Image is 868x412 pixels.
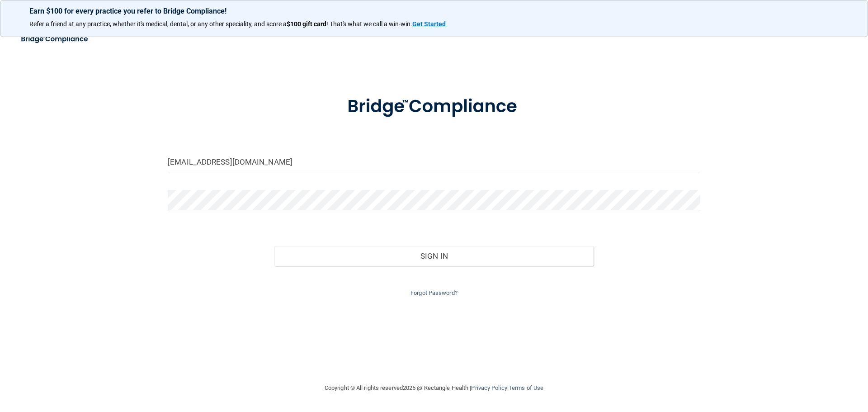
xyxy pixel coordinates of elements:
p: Earn $100 for every practice you refer to Bridge Compliance! [29,7,839,15]
img: bridge_compliance_login_screen.278c3ca4.svg [14,30,97,48]
div: Copyright © All rights reserved 2025 @ Rectangle Health | | [269,374,599,403]
a: Forgot Password? [410,289,458,296]
strong: $100 gift card [287,20,326,28]
input: Email [168,152,700,172]
a: Terms of Use [509,384,543,391]
button: Sign In [274,246,594,266]
span: Refer a friend at any practice, whether it's medical, dental, or any other speciality, and score a [29,20,287,28]
a: Privacy Policy [471,384,507,391]
a: Get Started [412,20,447,28]
img: bridge_compliance_login_screen.278c3ca4.svg [329,83,539,130]
span: ! That's what we call a win-win. [326,20,412,28]
strong: Get Started [412,20,446,28]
